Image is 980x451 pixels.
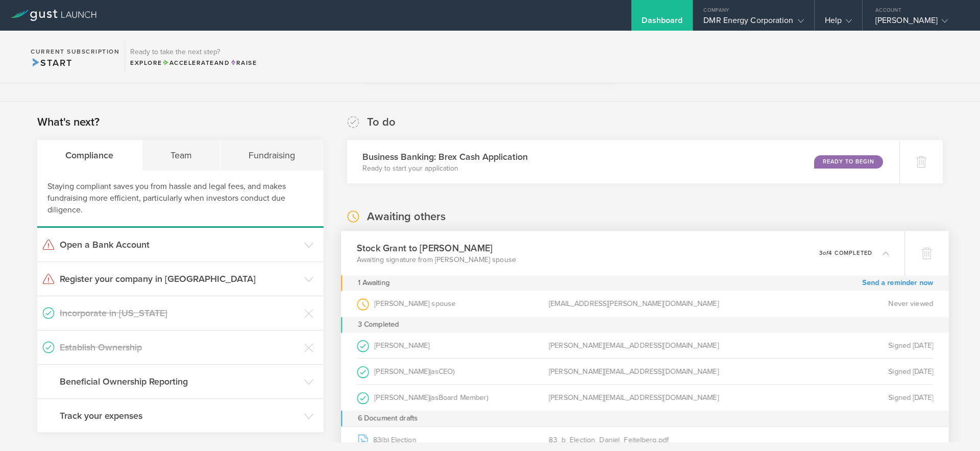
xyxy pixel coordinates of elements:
div: Team [142,140,221,171]
h2: What's next? [37,115,100,130]
div: Business Banking: Brex Cash ApplicationReady to start your applicationReady to Begin [347,140,899,183]
h3: Stock Grant to [PERSON_NAME] [357,241,516,255]
h3: Establish Ownership [60,341,299,354]
div: 6 Document drafts [341,411,949,426]
div: 1 Awaiting [358,275,389,291]
span: Start [31,57,72,68]
span: Accelerate [162,59,214,66]
p: Ready to start your application [362,163,528,174]
span: (as [429,367,438,375]
div: [PERSON_NAME] [357,385,549,411]
div: [PERSON_NAME][EMAIL_ADDRESS][DOMAIN_NAME] [549,385,741,411]
div: [PERSON_NAME][EMAIL_ADDRESS][DOMAIN_NAME] [549,359,741,384]
div: Signed [DATE] [741,333,933,358]
h3: Incorporate in [US_STATE] [60,306,299,320]
a: Send a reminder now [862,275,933,291]
div: [PERSON_NAME] [875,15,962,31]
p: 3 4 completed [819,250,872,256]
div: Help [825,15,852,31]
div: Dashboard [642,15,682,31]
h3: Beneficial Ownership Reporting [60,375,299,388]
h2: Awaiting others [367,209,446,224]
div: Never viewed [741,291,933,317]
div: Ready to Begin [814,155,883,169]
div: [PERSON_NAME] spouse [357,291,549,317]
div: [PERSON_NAME] [357,359,549,384]
h3: Open a Bank Account [60,238,299,251]
h3: Business Banking: Brex Cash Application [362,150,528,163]
h3: Track your expenses [60,409,299,422]
div: 3 Completed [341,317,949,333]
span: Raise [230,59,257,66]
div: Signed [DATE] [741,385,933,411]
span: ) [453,367,454,375]
h2: To do [367,115,396,130]
em: of [823,250,828,256]
div: [PERSON_NAME][EMAIL_ADDRESS][DOMAIN_NAME] [549,333,741,358]
div: Compliance [37,140,142,171]
p: Awaiting signature from [PERSON_NAME] spouse [357,255,516,265]
span: CEO [438,367,453,375]
div: Ready to take the next step?ExploreAccelerateandRaise [125,41,262,73]
span: and [162,59,230,66]
div: DMR Energy Corporation [703,15,803,31]
span: (as [429,393,438,401]
h2: Current Subscription [31,49,119,55]
div: Staying compliant saves you from hassle and legal fees, and makes fundraising more efficient, par... [37,171,324,228]
div: Fundraising [220,140,324,171]
div: [EMAIL_ADDRESS][PERSON_NAME][DOMAIN_NAME] [549,291,741,317]
div: [PERSON_NAME] [357,333,549,358]
div: Signed [DATE] [741,359,933,384]
span: Board Member [438,393,486,401]
span: ) [486,393,488,401]
div: Explore [130,58,257,67]
h3: Register your company in [GEOGRAPHIC_DATA] [60,272,299,286]
h3: Ready to take the next step? [130,49,257,56]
